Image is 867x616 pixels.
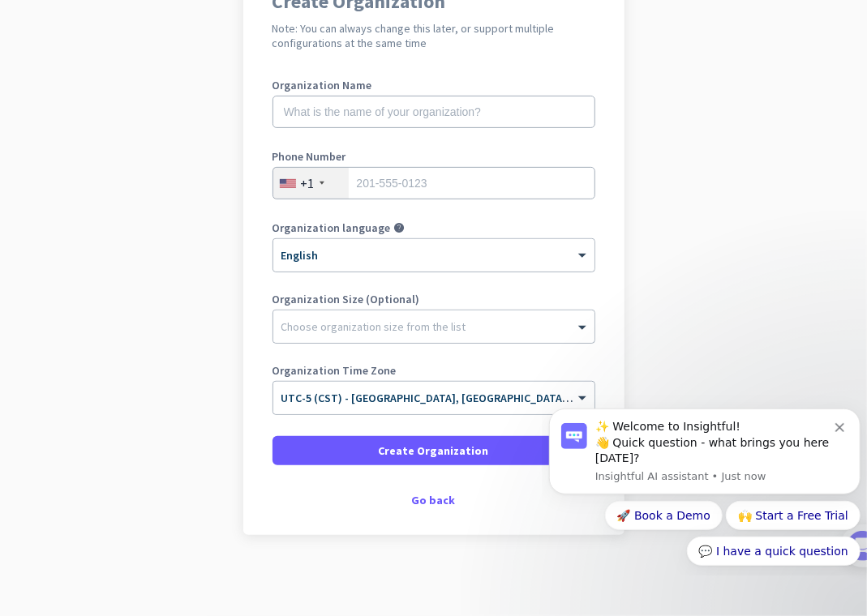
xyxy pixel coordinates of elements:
[273,21,595,50] h2: Note: You can always change this later, or support multiple configurations at the same time
[273,494,595,506] div: Go back
[273,222,391,233] label: Organization language
[543,396,867,575] iframe: Intercom notifications message
[394,222,406,233] i: help
[273,96,595,128] input: What is the name of your organization?
[301,175,315,191] div: +1
[379,443,489,459] span: Create Organization
[273,167,595,199] input: 201-555-0123
[273,79,595,91] label: Organization Name
[273,151,595,162] label: Phone Number
[273,436,595,465] button: Create Organization
[273,365,595,376] label: Organization Time Zone
[273,293,595,305] label: Organization Size (Optional)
